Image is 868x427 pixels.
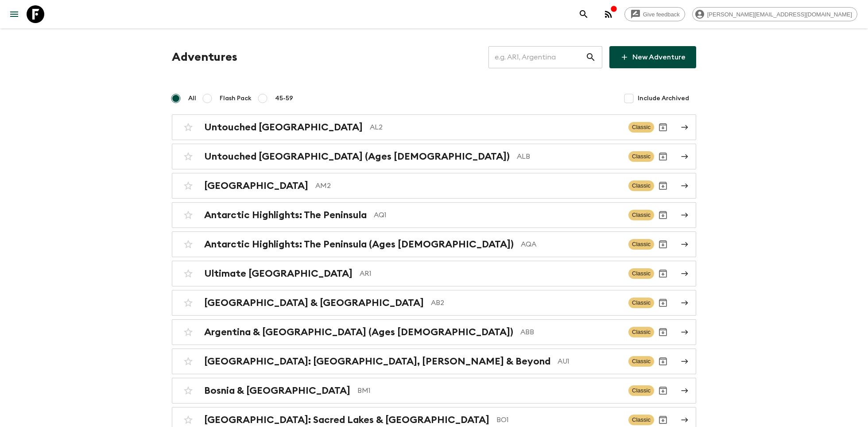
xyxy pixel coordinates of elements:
[496,415,621,425] p: BO1
[204,239,514,250] h2: Antarctic Highlights: The Peninsula (Ages [DEMOGRAPHIC_DATA])
[204,297,424,309] h2: [GEOGRAPHIC_DATA] & [GEOGRAPHIC_DATA]
[628,385,654,396] span: Classic
[654,323,672,341] button: Archive
[654,206,672,224] button: Archive
[654,118,672,136] button: Archive
[204,356,550,367] h2: [GEOGRAPHIC_DATA]: [GEOGRAPHIC_DATA], [PERSON_NAME] & Beyond
[654,148,672,165] button: Archive
[520,327,621,337] p: ABB
[204,151,510,162] h2: Untouched [GEOGRAPHIC_DATA] (Ages [DEMOGRAPHIC_DATA])
[654,353,672,370] button: Archive
[188,94,196,103] span: All
[702,11,857,18] span: [PERSON_NAME][EMAIL_ADDRESS][DOMAIN_NAME]
[172,173,696,199] a: [GEOGRAPHIC_DATA]AM2ClassicArchive
[575,5,593,23] button: search adventures
[628,122,654,133] span: Classic
[654,265,672,282] button: Archive
[204,414,489,426] h2: [GEOGRAPHIC_DATA]: Sacred Lakes & [GEOGRAPHIC_DATA]
[628,268,654,279] span: Classic
[628,415,654,425] span: Classic
[220,94,252,103] span: Flash Pack
[204,268,353,279] h2: Ultimate [GEOGRAPHIC_DATA]
[172,261,696,286] a: Ultimate [GEOGRAPHIC_DATA]AR1ClassicArchive
[172,349,696,374] a: [GEOGRAPHIC_DATA]: [GEOGRAPHIC_DATA], [PERSON_NAME] & BeyondAU1ClassicArchive
[628,210,654,220] span: Classic
[172,378,696,403] a: Bosnia & [GEOGRAPHIC_DATA]BM1ClassicArchive
[628,151,654,162] span: Classic
[638,11,685,18] span: Give feedback
[204,121,363,133] h2: Untouched [GEOGRAPHIC_DATA]
[654,177,672,195] button: Archive
[628,327,654,337] span: Classic
[370,122,621,133] p: AL2
[654,235,672,253] button: Archive
[204,385,350,396] h2: Bosnia & [GEOGRAPHIC_DATA]
[628,356,654,367] span: Classic
[172,48,237,66] h1: Adventures
[624,7,685,21] a: Give feedback
[315,180,621,191] p: AM2
[172,114,696,140] a: Untouched [GEOGRAPHIC_DATA]AL2ClassicArchive
[204,180,308,192] h2: [GEOGRAPHIC_DATA]
[172,290,696,316] a: [GEOGRAPHIC_DATA] & [GEOGRAPHIC_DATA]AB2ClassicArchive
[628,298,654,308] span: Classic
[638,94,689,103] span: Include Archived
[374,210,621,220] p: AQ1
[628,239,654,250] span: Classic
[558,356,621,367] p: AU1
[609,46,696,68] a: New Adventure
[517,151,621,162] p: ALB
[5,5,23,23] button: menu
[654,294,672,312] button: Archive
[654,382,672,400] button: Archive
[172,319,696,345] a: Argentina & [GEOGRAPHIC_DATA] (Ages [DEMOGRAPHIC_DATA])ABBClassicArchive
[628,180,654,191] span: Classic
[431,298,621,308] p: AB2
[357,385,621,396] p: BM1
[172,144,696,169] a: Untouched [GEOGRAPHIC_DATA] (Ages [DEMOGRAPHIC_DATA])ALBClassicArchive
[521,239,621,250] p: AQA
[204,326,513,338] h2: Argentina & [GEOGRAPHIC_DATA] (Ages [DEMOGRAPHIC_DATA])
[172,202,696,228] a: Antarctic Highlights: The PeninsulaAQ1ClassicArchive
[360,268,621,279] p: AR1
[172,231,696,257] a: Antarctic Highlights: The Peninsula (Ages [DEMOGRAPHIC_DATA])AQAClassicArchive
[488,45,585,70] input: e.g. AR1, Argentina
[275,94,293,103] span: 45-59
[692,7,857,21] div: [PERSON_NAME][EMAIL_ADDRESS][DOMAIN_NAME]
[204,209,367,221] h2: Antarctic Highlights: The Peninsula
